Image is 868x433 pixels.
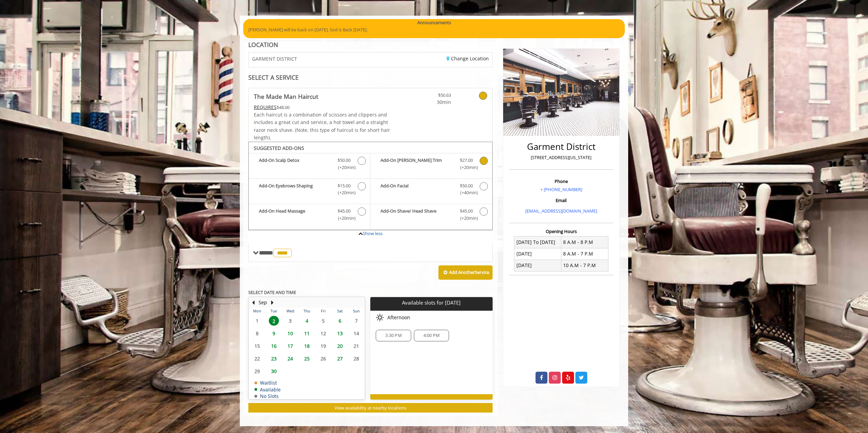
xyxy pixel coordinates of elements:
button: Add AnotherService [438,265,493,280]
td: Select day20 [331,340,348,352]
p: [STREET_ADDRESS][US_STATE] [511,154,612,161]
button: Next Month [269,299,275,306]
td: Select day25 [298,352,315,365]
th: Fri [315,308,331,314]
td: Available [254,387,281,392]
b: Add-On Facial [381,182,453,197]
span: 27 [335,354,345,364]
h3: Phone [511,179,612,184]
span: This service needs some Advance to be paid before we block your appointment [254,104,277,110]
div: The Made Man Haircut Add-onS [248,142,493,230]
th: Sat [331,308,348,314]
span: $50.00 [460,182,473,189]
td: Select day30 [265,365,282,377]
b: The Made Man Haircut [254,92,318,101]
th: Sun [348,308,365,314]
td: 10 A.M - 7 P.M [561,260,608,271]
td: [DATE] [514,248,561,260]
div: 3:30 PM [376,330,411,341]
span: 23 [269,354,279,364]
h3: Opening Hours [509,229,614,234]
span: GARMENT DISTRICT [252,56,297,61]
label: Add-On Eyebrows Shaping [252,182,367,198]
p: Available slots for [DATE] [373,300,490,306]
td: Select day16 [265,340,282,352]
div: $48.00 [254,104,391,111]
img: afternoon slots [376,313,384,322]
a: Change Location [447,55,489,62]
td: No Slots [254,393,281,399]
span: $45.00 [460,207,473,215]
b: Add Another Service [449,269,489,275]
th: Mon [249,308,265,314]
b: LOCATION [248,41,278,49]
span: (+20min ) [334,215,354,222]
label: Add-On Head Massage [252,207,367,223]
b: Add-On Eyebrows Shaping [259,182,331,197]
span: 16 [269,341,279,351]
span: Afternoon [387,315,410,320]
span: (+20min ) [334,189,354,196]
span: 18 [302,341,312,351]
span: 24 [285,354,295,364]
span: 6 [335,316,345,326]
span: Each haircut is a combination of scissors and clippers and includes a great cut and service, a ho... [254,111,390,141]
span: 25 [302,354,312,364]
td: Select day18 [298,340,315,352]
span: 2 [269,316,279,326]
td: Select day10 [282,327,298,340]
a: + [PHONE_NUMBER] [540,186,582,192]
td: Select day9 [265,327,282,340]
h3: Email [511,198,612,203]
td: Select day24 [282,352,298,365]
span: 20 [335,341,345,351]
td: Select day6 [331,314,348,327]
p: [PERSON_NAME] will be back on [DATE]. Sod is Back [DATE]. [248,26,620,33]
a: Show less [363,230,383,236]
td: Select day27 [331,352,348,365]
span: 30 [269,366,279,376]
th: Wed [282,308,298,314]
label: Add-On Beard Trim [374,157,489,173]
a: $50.63 [411,88,451,106]
b: SELECT DATE AND TIME [248,289,296,295]
button: Previous Month [250,299,256,306]
span: $15.00 [338,182,351,189]
b: Add-On Shave/ Head Shave [381,207,453,222]
span: $45.00 [338,207,351,215]
span: 11 [302,328,312,338]
span: $50.00 [338,157,351,164]
span: 17 [285,341,295,351]
span: 13 [335,328,345,338]
td: 8 A.M - 7 P.M [561,248,608,260]
button: View availability at nearby locations [248,403,493,413]
th: Tue [265,308,282,314]
td: Select day23 [265,352,282,365]
th: Thu [298,308,315,314]
span: $27.00 [460,157,473,164]
a: [EMAIL_ADDRESS][DOMAIN_NAME] [525,208,597,214]
td: Select day17 [282,340,298,352]
span: 4 [302,316,312,326]
label: Add-On Facial [374,182,489,198]
span: 9 [269,328,279,338]
span: 30min [411,98,451,106]
span: (+40min ) [456,189,476,196]
td: [DATE] To [DATE] [514,236,561,248]
span: (+20min ) [456,164,476,171]
span: 10 [285,328,295,338]
label: Add-On Shave/ Head Shave [374,207,489,223]
span: (+20min ) [334,164,354,171]
b: Announcements [417,19,451,26]
span: 4:00 PM [423,333,439,338]
td: Select day4 [298,314,315,327]
button: Sep [259,299,267,306]
td: Select day2 [265,314,282,327]
td: 8 A.M - 8 P.M [561,236,608,248]
td: Select day11 [298,327,315,340]
td: Waitlist [254,380,281,385]
span: View availability at nearby locations [335,405,406,411]
td: [DATE] [514,260,561,271]
span: (+20min ) [456,215,476,222]
b: Add-On [PERSON_NAME] Trim [381,157,453,171]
